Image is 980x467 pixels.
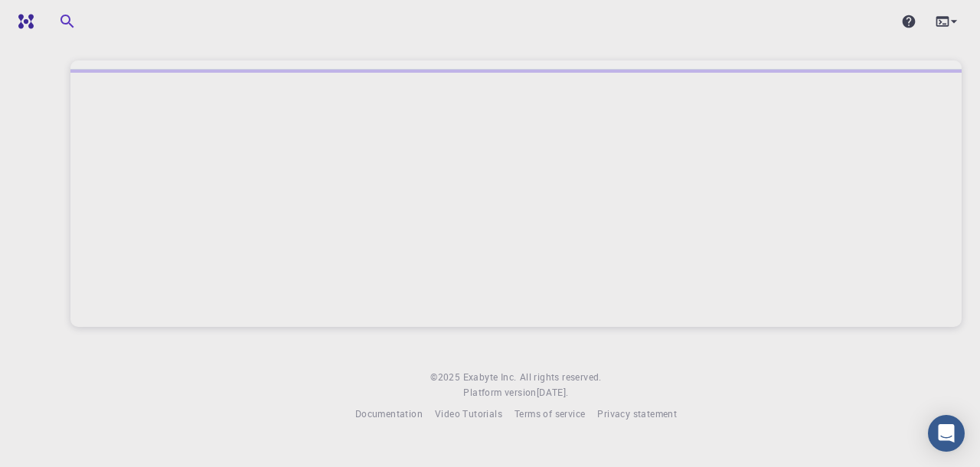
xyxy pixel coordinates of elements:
div: Open Intercom Messenger [928,415,965,452]
span: All rights reserved. [520,370,602,385]
span: Platform version [463,385,536,400]
span: Documentation [355,407,423,420]
img: logo [12,14,34,29]
span: Exabyte Inc. [463,371,517,383]
a: Documentation [355,407,423,422]
span: Terms of service [514,407,585,420]
span: Privacy statement [597,407,677,420]
span: © 2025 [430,370,462,385]
a: [DATE]. [537,385,569,400]
a: Video Tutorials [435,407,502,422]
a: Terms of service [514,407,585,422]
span: Video Tutorials [435,407,502,420]
a: Privacy statement [597,407,677,422]
a: Exabyte Inc. [463,370,517,385]
span: [DATE] . [537,386,569,398]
